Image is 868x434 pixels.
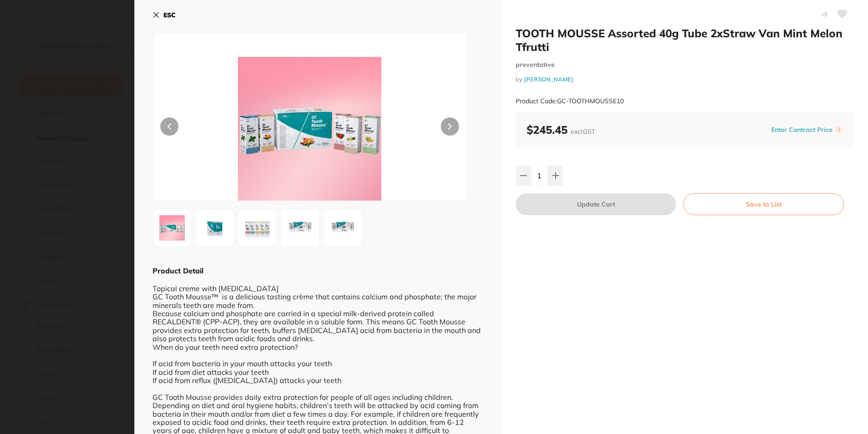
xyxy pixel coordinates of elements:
[516,61,853,69] small: preventative
[516,76,853,83] small: by
[524,76,573,83] a: [PERSON_NAME]
[527,123,595,136] b: $245.45
[153,266,203,275] b: Product Detail
[241,212,274,244] img: cGc
[835,126,843,133] label: i
[198,212,231,244] img: cGc
[153,7,176,23] button: ESC
[326,212,359,244] img: cGc
[216,57,404,201] img: TU9VU1NFMTAuanBn
[156,212,188,244] img: TU9VU1NFMTAuanBn
[516,193,676,215] button: Update Cart
[769,126,835,134] button: Enter Contract Price
[683,193,844,215] button: Save to List
[516,97,624,105] small: Product Code: GC-TOOTHMOUSSE10
[284,212,316,244] img: cGc
[571,127,595,136] span: excl. GST
[163,11,176,19] b: ESC
[516,26,853,54] h2: TOOTH MOUSSE Assorted 40g Tube 2xStraw Van Mint Melon Tfrutti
